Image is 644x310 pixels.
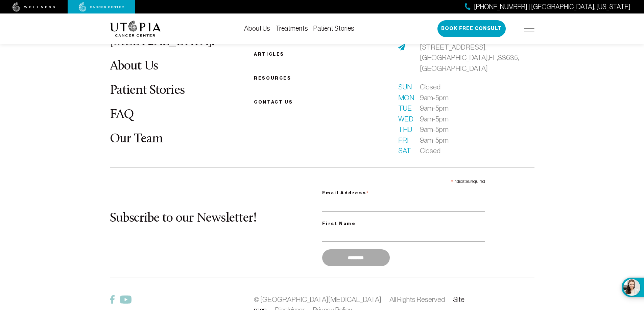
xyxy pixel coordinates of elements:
img: cancer center [79,2,124,12]
a: Treatments [276,25,308,32]
a: Patient Stories [110,84,185,97]
span: 9am-5pm [420,124,449,135]
span: 9am-5pm [420,135,449,146]
span: Wed [398,114,412,124]
div: indicates required [322,176,485,186]
a: About Us [244,25,270,32]
img: icon-hamburger [524,26,534,31]
span: Closed [420,145,440,156]
span: Mon [398,92,412,103]
span: 9am-5pm [420,114,449,124]
span: 9am-5pm [420,103,449,114]
label: First Name [322,220,485,228]
span: Closed [420,82,440,92]
a: © [GEOGRAPHIC_DATA][MEDICAL_DATA] [254,295,381,303]
span: Fri [398,135,412,146]
a: Articles [254,52,284,57]
span: Thu [398,124,412,135]
h2: Subscribe to our Newsletter! [110,212,322,226]
a: [STREET_ADDRESS],[GEOGRAPHIC_DATA],FL,33635,[GEOGRAPHIC_DATA] [420,42,534,74]
a: About Us [110,60,158,73]
img: Twitter [120,295,132,304]
a: [PHONE_NUMBER] | [GEOGRAPHIC_DATA], [US_STATE] [465,2,630,12]
span: 9am-5pm [420,92,449,103]
img: wellness [13,2,55,12]
span: Contact us [254,100,293,105]
a: What is [MEDICAL_DATA]? [110,21,216,48]
a: Patient Stories [313,25,354,32]
span: All Rights Reserved [389,295,445,303]
button: Book Free Consult [437,20,506,37]
a: Our Team [110,133,163,146]
a: Resources [254,76,291,81]
span: Sat [398,145,412,156]
span: [PHONE_NUMBER] | [GEOGRAPHIC_DATA], [US_STATE] [474,2,630,12]
span: Tue [398,103,412,114]
span: [STREET_ADDRESS], [GEOGRAPHIC_DATA], FL, 33635, [GEOGRAPHIC_DATA] [420,43,519,72]
span: Sun [398,82,412,92]
label: Email Address [322,186,485,198]
a: FAQ [110,108,134,121]
img: Facebook [110,295,115,304]
img: address [398,44,405,51]
img: logo [110,21,161,37]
